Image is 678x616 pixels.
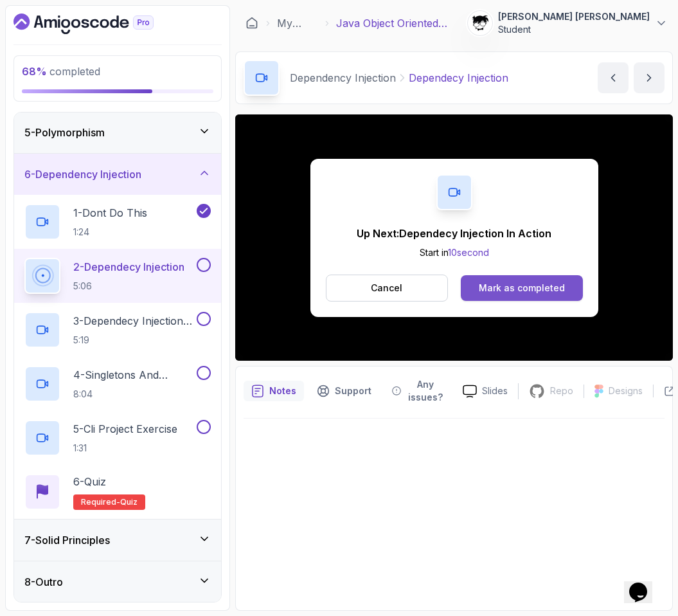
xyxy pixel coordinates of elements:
[73,313,194,329] p: 3 - Dependecy Injection In Action
[371,282,402,294] p: Cancel
[24,258,211,294] button: 2-Dependecy Injection5:06
[24,532,110,548] h3: 7 - Solid Principles
[73,205,147,221] p: 1 - Dont Do This
[479,282,565,294] div: Mark as completed
[24,574,63,590] h3: 8 - Outro
[448,247,489,258] span: 10 second
[24,204,211,240] button: 1-Dont Do This1:24
[14,561,221,602] button: 8-Outro
[73,474,106,489] p: 6 - Quiz
[73,388,194,401] p: 8:04
[634,62,665,93] button: next content
[290,70,396,86] p: Dependency Injection
[468,11,492,35] img: user profile image
[14,154,221,195] button: 6-Dependency Injection
[461,275,582,301] button: Mark as completed
[598,62,629,93] button: previous content
[14,112,221,153] button: 5-Polymorphism
[245,17,258,30] a: Dashboard
[120,497,138,507] span: quiz
[73,226,147,239] p: 1:24
[498,10,650,23] p: [PERSON_NAME] [PERSON_NAME]
[13,14,183,34] a: Dashboard
[24,366,211,402] button: 4-Singletons And @Inject_@Autowire8:04
[336,15,452,31] p: Java Object Oriented Programming
[550,385,573,397] p: Repo
[269,385,296,397] p: Notes
[235,114,673,361] iframe: 2 - Dependecy Injection
[335,385,371,397] p: Support
[467,10,668,36] button: user profile image[PERSON_NAME] [PERSON_NAME]Student
[24,125,105,140] h3: 5 - Polymorphism
[384,374,452,408] button: Feedback button
[357,246,551,259] p: Start in
[24,420,211,456] button: 5-Cli Project Exercise1:31
[326,275,449,302] button: Cancel
[609,385,643,397] p: Designs
[482,385,508,397] p: Slides
[452,385,518,398] a: Slides
[277,15,317,31] a: My Courses
[498,23,650,36] p: Student
[357,226,551,241] p: Up Next: Dependecy Injection In Action
[73,334,194,347] p: 5:19
[24,474,211,510] button: 6-QuizRequired-quiz
[244,374,304,408] button: notes button
[22,65,100,78] span: completed
[24,312,211,348] button: 3-Dependecy Injection In Action5:19
[406,378,445,404] p: Any issues?
[73,367,194,383] p: 4 - Singletons And @Inject_@Autowire
[73,280,184,293] p: 5:06
[81,497,120,507] span: Required-
[624,565,665,603] iframe: chat widget
[73,421,177,437] p: 5 - Cli Project Exercise
[14,520,221,561] button: 7-Solid Principles
[409,70,508,86] p: Dependecy Injection
[73,259,184,275] p: 2 - Dependecy Injection
[24,167,141,182] h3: 6 - Dependency Injection
[73,442,177,455] p: 1:31
[22,65,47,78] span: 68 %
[309,374,379,408] button: Support button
